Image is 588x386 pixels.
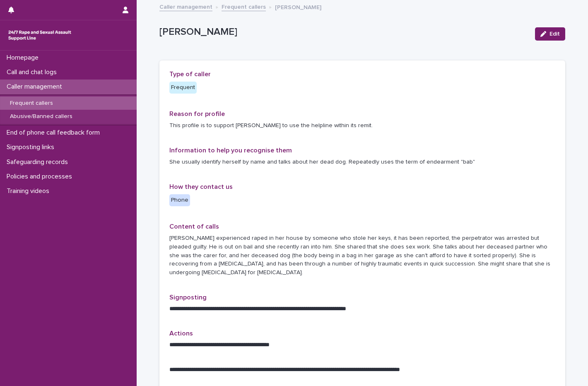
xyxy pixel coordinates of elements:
[535,27,565,41] button: Edit
[222,2,266,11] a: Frequent callers
[169,71,211,77] span: Type of caller
[169,121,555,130] p: This profile is to support [PERSON_NAME] to use the helpline within its remit.
[3,113,79,120] p: Abusive/Banned callers
[169,147,292,154] span: Information to help you recognise them
[159,26,528,38] p: [PERSON_NAME]
[3,68,63,76] p: Call and chat logs
[549,31,560,37] span: Edit
[3,173,79,181] p: Policies and processes
[3,187,56,195] p: Training videos
[159,2,212,11] a: Caller management
[3,129,106,137] p: End of phone call feedback form
[3,100,60,107] p: Frequent callers
[169,194,190,206] div: Phone
[169,82,197,94] div: Frequent
[7,27,73,43] img: rhQMoQhaT3yELyF149Cw
[169,158,555,166] p: She usually identify herself by name and talks about her dead dog. Repeatedly uses the term of en...
[3,143,61,151] p: Signposting links
[3,54,45,62] p: Homepage
[275,2,321,11] p: [PERSON_NAME]
[3,158,75,166] p: Safeguarding records
[169,223,219,230] span: Content of calls
[169,234,555,277] p: [PERSON_NAME] experienced raped in her house by someone who stole her keys, it has been reported,...
[169,183,233,190] span: How they contact us
[169,330,193,337] span: Actions
[169,111,225,117] span: Reason for profile
[3,83,69,91] p: Caller management
[169,294,207,301] span: Signposting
